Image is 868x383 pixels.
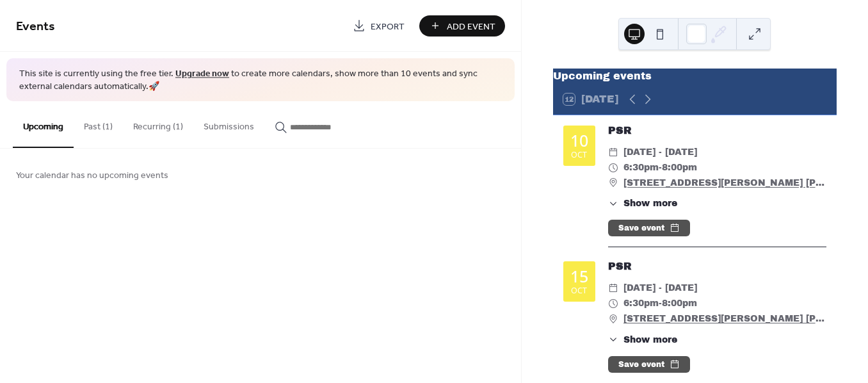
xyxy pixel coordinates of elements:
div: ​ [608,333,618,346]
span: [DATE] - [DATE] [623,145,697,160]
div: ​ [608,160,618,175]
button: ​Show more [608,197,677,210]
span: [DATE] - [DATE] [623,281,697,296]
span: Export [371,20,405,33]
div: ​ [608,145,618,160]
div: ​ [608,281,618,296]
div: ​ [608,197,618,210]
div: 10 [570,133,588,149]
div: ​ [608,296,618,311]
span: Events [16,14,55,39]
button: Add Event [419,15,505,37]
a: Export [343,15,414,37]
span: 6:30pm [623,160,659,175]
span: Show more [623,333,677,346]
a: [STREET_ADDRESS][PERSON_NAME] [PERSON_NAME], KS [623,311,826,327]
span: Your calendar has no upcoming events [16,169,168,183]
div: PSR [608,259,826,274]
div: PSR [608,123,826,138]
div: Upcoming events [553,69,837,84]
button: ​Show more [608,333,677,346]
span: - [659,160,662,175]
div: Oct [571,287,587,295]
div: ​ [608,311,618,327]
button: Past (1) [74,101,123,147]
span: 6:30pm [623,296,659,311]
div: ​ [608,175,618,191]
span: 8:00pm [662,296,697,311]
a: Upgrade now [175,65,229,83]
div: Oct [571,151,587,159]
span: This site is currently using the free tier. to create more calendars, show more than 10 events an... [19,68,502,93]
button: Save event [608,356,690,373]
a: [STREET_ADDRESS][PERSON_NAME] [PERSON_NAME], KS [623,175,826,191]
button: Upcoming [13,101,74,148]
span: Add Event [447,20,495,33]
button: Recurring (1) [123,101,193,147]
span: - [659,296,662,311]
span: 8:00pm [662,160,697,175]
div: 15 [570,268,588,284]
button: Save event [608,220,690,236]
button: Submissions [193,101,264,147]
span: Show more [623,197,677,210]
